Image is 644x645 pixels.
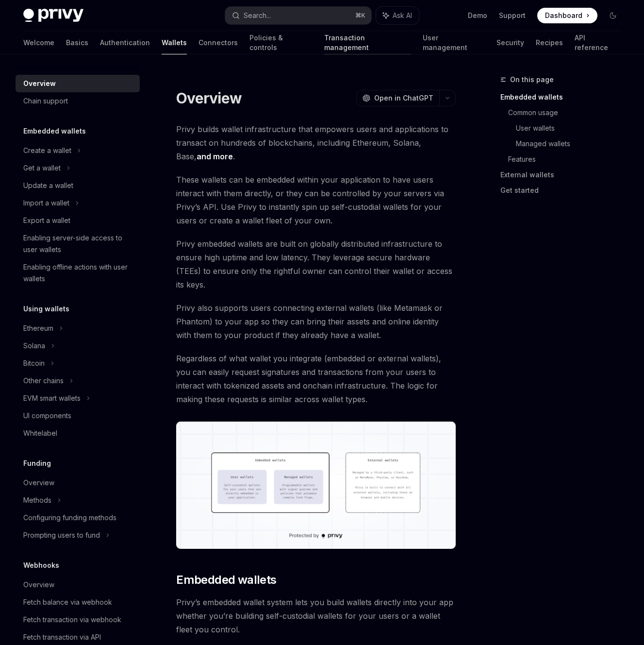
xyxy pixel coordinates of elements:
a: User management [423,31,485,54]
a: API reference [575,31,621,54]
a: Fetch balance via webhook [16,594,140,611]
a: Common usage [508,105,628,120]
a: Wallets [162,31,187,54]
a: Configuring funding methods [16,509,140,526]
a: Enabling server-side access to user wallets [16,229,140,258]
a: Policies & controls [249,31,313,54]
div: Overview [23,579,54,591]
div: Fetch transaction via API [23,631,101,643]
span: Dashboard [545,11,582,20]
div: Export a wallet [23,215,70,226]
a: Export a wallet [16,212,140,229]
span: ⌘ K [355,12,365,19]
a: Overview [16,576,140,594]
span: On this page [510,74,554,85]
div: Configuring funding methods [23,512,116,524]
div: Methods [23,494,51,506]
div: Bitcoin [23,357,45,369]
a: Dashboard [537,8,597,23]
a: Basics [66,31,88,54]
span: Privy builds wallet infrastructure that empowers users and applications to transact on hundreds o... [176,122,456,163]
h1: Overview [176,89,242,107]
a: Security [496,31,524,54]
div: Ethereum [23,322,53,334]
a: Whitelabel [16,424,140,442]
a: Chain support [16,92,140,110]
img: dark logo [23,9,83,22]
div: UI components [23,410,71,422]
h5: Embedded wallets [23,125,86,137]
a: UI components [16,407,140,424]
div: Chain support [23,95,68,107]
h5: Funding [23,458,51,469]
button: Search...⌘K [225,7,372,24]
span: Ask AI [393,11,412,20]
h5: Webhooks [23,560,59,571]
a: Authentication [100,31,150,54]
a: and more [197,152,233,162]
a: Recipes [536,31,563,54]
a: Welcome [23,31,54,54]
div: Fetch transaction via webhook [23,614,121,626]
div: Create a wallet [23,145,71,156]
a: Connectors [198,31,238,54]
a: Overview [16,75,140,92]
div: Enabling offline actions with user wallets [23,261,134,285]
a: External wallets [500,167,628,183]
div: Search... [244,10,271,21]
a: User wallets [516,120,628,136]
div: Enabling server-side access to user wallets [23,232,134,255]
a: Overview [16,474,140,492]
div: Fetch balance via webhook [23,596,112,608]
a: Demo [468,11,487,20]
h5: Using wallets [23,303,69,315]
a: Get started [500,183,628,198]
button: Toggle dark mode [605,8,621,23]
a: Update a wallet [16,177,140,194]
div: Overview [23,477,54,489]
div: Overview [23,78,56,89]
div: Get a wallet [23,162,61,174]
div: Prompting users to fund [23,529,100,541]
div: Other chains [23,375,64,387]
span: Open in ChatGPT [374,93,433,103]
button: Open in ChatGPT [356,90,439,106]
div: Update a wallet [23,180,73,191]
button: Ask AI [376,7,419,24]
a: Transaction management [324,31,412,54]
span: Privy embedded wallets are built on globally distributed infrastructure to ensure high uptime and... [176,237,456,291]
span: Privy’s embedded wallet system lets you build wallets directly into your app whether you’re build... [176,595,456,636]
span: Privy also supports users connecting external wallets (like Metamask or Phantom) to your app so t... [176,301,456,342]
img: images/walletoverview.png [176,422,456,549]
a: Enabling offline actions with user wallets [16,258,140,288]
span: Embedded wallets [176,572,276,588]
div: Solana [23,340,45,352]
div: Import a wallet [23,197,69,209]
a: Fetch transaction via webhook [16,611,140,628]
a: Managed wallets [516,136,628,152]
div: EVM smart wallets [23,392,81,404]
a: Support [499,11,526,20]
a: Embedded wallets [500,89,628,105]
span: These wallets can be embedded within your application to have users interact with them directly, ... [176,173,456,227]
span: Regardless of what wallet you integrate (embedded or external wallets), you can easily request si... [176,352,456,406]
div: Whitelabel [23,427,57,439]
a: Features [508,152,628,167]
